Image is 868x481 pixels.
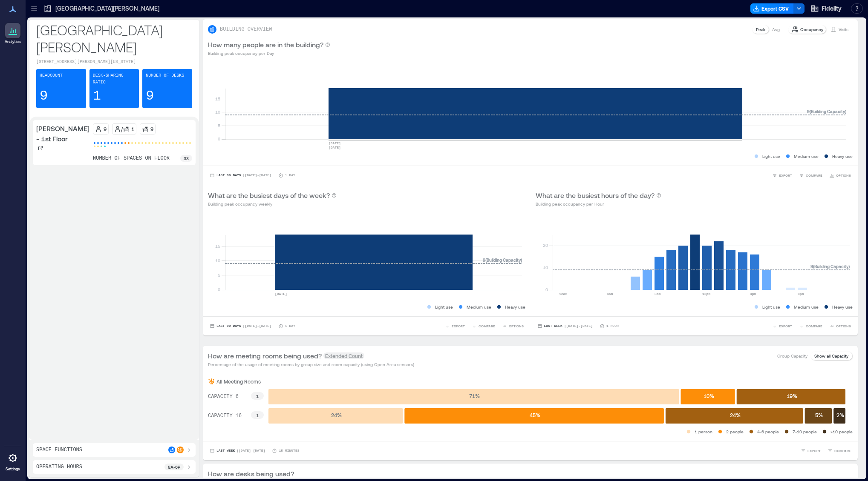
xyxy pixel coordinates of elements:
p: How many people are in the building? [208,40,323,50]
tspan: 10 [215,258,220,263]
p: All Meeting Rooms [216,378,261,385]
p: [PERSON_NAME] - 1st Floor [36,123,89,144]
p: Medium use [794,303,819,310]
p: >10 people [831,428,853,435]
p: number of spaces on floor [93,155,170,162]
span: Extended Count [323,352,364,359]
button: Fidelity [808,2,844,15]
span: OPTIONS [836,173,851,178]
p: 9 [150,126,153,132]
p: Group Capacity [777,352,807,359]
p: 1 [93,88,101,105]
button: COMPARE [470,322,497,330]
p: What are the busiest days of the week? [208,190,330,200]
text: 45 % [530,412,540,418]
span: OPTIONS [509,324,524,329]
button: EXPORT [770,322,794,330]
text: 8am [655,292,661,296]
button: COMPARE [826,447,853,455]
p: 9 [146,88,154,105]
p: What are the busiest hours of the day? [536,190,655,200]
button: EXPORT [770,171,794,180]
span: EXPORT [779,173,792,178]
text: [DATE] [275,292,287,296]
tspan: 0 [545,287,548,292]
tspan: 5 [218,123,220,128]
text: 12am [559,292,567,296]
text: 24 % [331,412,342,418]
p: [GEOGRAPHIC_DATA][PERSON_NAME] [55,4,159,13]
p: Medium use [794,153,819,160]
text: 12pm [702,292,710,296]
button: Last 90 Days |[DATE]-[DATE] [208,171,273,180]
p: [STREET_ADDRESS][PERSON_NAME][US_STATE] [36,59,192,66]
p: Medium use [467,303,491,310]
p: 8a - 6p [168,464,180,470]
p: Analytics [5,39,21,44]
p: 9 [40,88,48,105]
span: COMPARE [479,324,495,329]
p: 1 Hour [606,324,619,329]
text: 19 % [787,393,797,399]
p: 1 person [695,428,712,435]
tspan: 20 [542,243,548,248]
button: EXPORT [443,322,467,330]
tspan: 10 [215,109,220,115]
p: 4-6 people [757,428,779,435]
p: / [121,126,123,132]
p: Settings [6,467,20,472]
p: Percentage of the usage of meeting rooms by group size and room capacity (using Open Area sensors) [208,361,414,368]
a: Settings [3,448,23,474]
p: 9 [104,126,107,132]
button: COMPARE [797,171,824,180]
text: 71 % [469,393,480,399]
p: Headcount [40,72,63,79]
span: EXPORT [807,448,821,453]
p: 1 Day [285,173,295,178]
p: Avg [772,26,780,33]
p: 1 [131,126,134,132]
p: Light use [762,153,780,160]
p: 2 people [726,428,744,435]
tspan: 10 [542,265,548,270]
text: [DATE] [329,141,341,145]
text: 4pm [750,292,756,296]
button: Export CSV [750,3,794,14]
text: 24 % [730,412,741,418]
p: Occupancy [800,26,823,33]
p: 15 minutes [279,448,299,453]
text: 5 % [815,412,823,418]
button: Last Week |[DATE]-[DATE] [208,447,267,455]
text: [DATE] [329,146,341,149]
p: Visits [839,26,848,33]
p: Light use [435,303,453,310]
text: 10 % [704,393,714,399]
tspan: 5 [218,272,220,278]
button: EXPORT [799,447,822,455]
p: How are desks being used? [208,469,294,479]
p: BUILDING OVERVIEW [220,26,272,33]
tspan: 0 [218,287,220,292]
p: Space Functions [36,447,82,453]
p: Building peak occupancy per Day [208,50,330,57]
span: EXPORT [779,324,792,329]
button: Last Week |[DATE]-[DATE] [536,322,594,330]
p: Show all Capacity [814,352,848,359]
span: COMPARE [834,448,851,453]
text: CAPACITY 16 [208,413,242,419]
p: Building peak occupancy weekly [208,200,337,207]
button: OPTIONS [500,322,525,330]
tspan: 15 [215,96,220,101]
p: Heavy use [832,303,853,310]
text: CAPACITY 6 [208,394,239,400]
p: Peak [756,26,765,33]
span: EXPORT [452,324,465,329]
p: 7-10 people [793,428,817,435]
p: 1 Day [285,324,295,329]
tspan: 0 [218,136,220,141]
p: Number of Desks [146,72,184,79]
p: Light use [762,303,780,310]
span: COMPARE [806,173,822,178]
span: OPTIONS [836,324,851,329]
span: COMPARE [806,324,822,329]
